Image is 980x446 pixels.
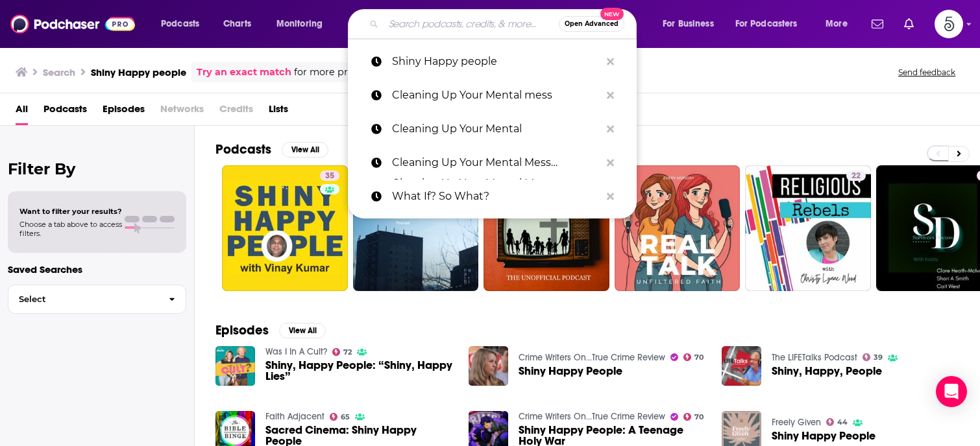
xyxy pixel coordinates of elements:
a: 65 [330,413,350,421]
span: For Podcasters [735,15,798,33]
span: Choose a tab above to access filters. [19,220,122,238]
a: Podcasts [43,99,87,125]
a: 70 [683,353,704,361]
span: Networks [160,99,204,125]
a: Cleaning Up Your Mental mess [348,78,637,112]
button: open menu [727,14,816,34]
p: Shiny Happy people [392,45,600,78]
button: open menu [152,14,216,34]
h3: Shiny Happy people [91,66,186,78]
a: Freely Given [772,417,821,428]
span: Credits [219,99,253,125]
a: 44 [826,418,848,426]
div: Search podcasts, credits, & more... [360,9,649,39]
a: Was I In A Cult? [265,346,327,357]
span: For Business [663,15,714,33]
span: for more precise results [294,65,406,80]
p: What If? So What? [392,180,600,213]
p: Cleaning Up Your Mental [392,112,600,146]
span: More [826,15,848,33]
button: open menu [816,14,864,34]
button: Send feedback [894,67,959,78]
a: Crime Writers On...True Crime Review [519,352,665,363]
span: Podcasts [161,15,199,33]
a: Shiny Happy People [519,366,622,377]
a: Episodes [103,99,145,125]
div: Open Intercom Messenger [936,376,967,407]
span: 22 [851,170,861,183]
a: Shiny Happy People [772,430,876,441]
input: Search podcasts, credits, & more... [384,14,559,34]
button: Show profile menu [935,10,963,38]
a: 70 [683,413,704,421]
button: View All [282,142,328,158]
span: Charts [223,15,251,33]
a: Shiny Happy people [348,45,637,78]
img: User Profile [935,10,963,38]
p: Saved Searches [8,263,186,276]
a: Cleaning Up Your Mental Mess Cleaning Up Your Mental Mess [348,146,637,180]
span: 70 [694,355,704,360]
a: Faith Adjacent [265,411,325,422]
a: Shiny, Happy, People [772,366,882,377]
button: Select [8,285,186,314]
a: What If? So What? [348,180,637,213]
span: 72 [343,349,352,355]
a: 72 [332,348,352,356]
img: Podchaser - Follow, Share and Rate Podcasts [10,12,135,36]
button: Open AdvancedNew [559,16,624,32]
a: 35 [320,170,339,181]
a: EpisodesView All [215,322,326,338]
a: Show notifications dropdown [899,13,919,35]
p: Cleaning Up Your Mental mess [392,78,600,112]
a: Show notifications dropdown [866,13,888,35]
a: PodcastsView All [215,141,328,158]
span: Logged in as Spiral5-G2 [935,10,963,38]
button: open menu [654,14,730,34]
span: 44 [837,419,848,425]
button: open menu [267,14,339,34]
button: View All [279,323,326,338]
a: Crime Writers On...True Crime Review [519,411,665,422]
span: 70 [694,414,704,420]
a: Shiny, Happy People: “Shiny, Happy Lies” [265,360,453,382]
a: 22 [846,170,866,181]
a: Lists [269,99,288,125]
span: 35 [325,170,334,183]
span: Want to filter your results? [19,207,122,216]
span: New [600,8,624,20]
h2: Filter By [8,159,186,178]
a: 39 [863,353,883,361]
p: Cleaning Up Your Mental Mess Cleaning Up Your Mental Mess [392,146,600,180]
a: 22 [745,165,871,291]
span: Monitoring [276,15,323,33]
img: Shiny, Happy, People [722,346,761,386]
span: 65 [341,414,350,420]
a: Charts [215,14,259,34]
a: All [16,99,28,125]
span: 39 [874,355,883,360]
span: Select [8,295,158,303]
h2: Episodes [215,322,269,338]
span: Open Advanced [565,21,619,27]
h2: Podcasts [215,141,271,158]
img: Shiny, Happy People: “Shiny, Happy Lies” [215,346,255,386]
img: Shiny Happy People [469,346,508,386]
a: The LIFETalks Podcast [772,352,857,363]
h3: Search [43,66,75,78]
a: Try an exact match [197,65,291,80]
a: 35 [222,165,348,291]
a: Cleaning Up Your Mental [348,112,637,146]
